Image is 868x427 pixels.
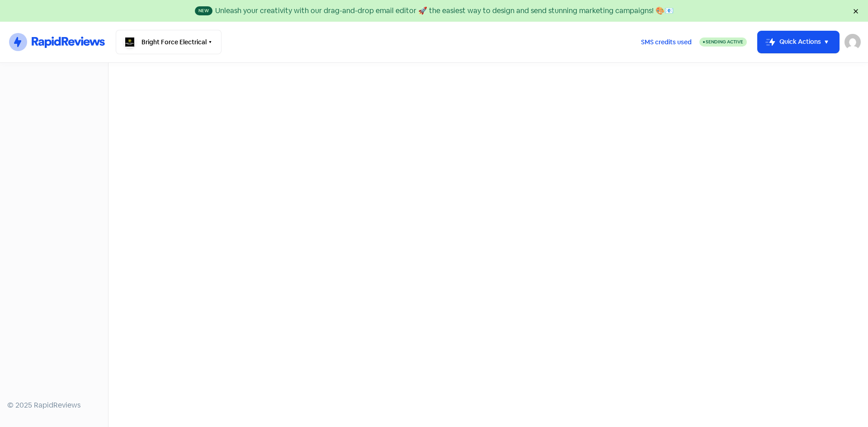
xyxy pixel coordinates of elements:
[641,38,692,47] span: SMS credits used
[633,37,699,46] a: SMS credits used
[195,6,212,15] span: New
[7,400,101,411] div: © 2025 RapidReviews
[116,30,222,54] button: Bright Force Electrical
[758,31,839,53] button: Quick Actions
[706,39,743,45] span: Sending Active
[215,5,674,16] div: Unleash your creativity with our drag-and-drop email editor 🚀 the easiest way to design and send ...
[844,34,861,50] img: User
[699,37,747,47] a: Sending Active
